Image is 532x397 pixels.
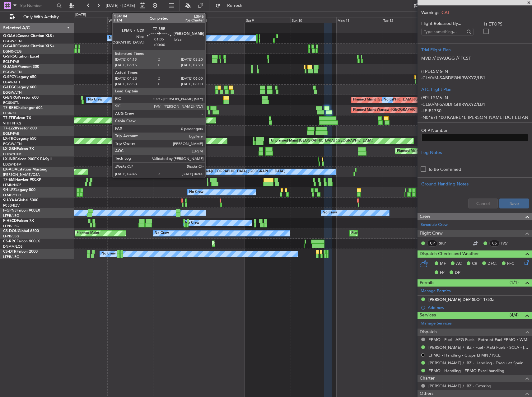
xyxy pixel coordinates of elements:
[421,95,528,101] p: (FPL-LSM6-IN
[420,213,430,220] span: Crew
[428,297,494,302] div: [PERSON_NAME] DEP SLOT 1750z
[199,17,245,23] div: Fri 8
[3,55,15,58] span: G-SIRS
[510,312,519,318] span: (4/4)
[428,360,529,366] a: [PERSON_NAME] / IBZ - Handling - ExecuJet Spain [PERSON_NAME] / IBZ
[420,279,434,287] span: Permits
[3,86,36,89] a: G-LEGCLegacy 600
[3,49,22,54] a: EGNR/CEG
[3,100,20,105] a: EGSS/STN
[88,95,102,105] div: No Crew
[222,3,248,8] span: Refresh
[3,44,54,48] a: G-GARECessna Citation XLS+
[351,229,449,238] div: Planned Maint [GEOGRAPHIC_DATA] ([GEOGRAPHIC_DATA])
[3,178,41,182] a: T7-EMIHawker 900XP
[153,17,199,23] div: Thu 7
[455,270,460,276] span: DP
[3,157,15,161] span: LX-INB
[3,111,17,115] a: LTBA/ISL
[3,250,16,254] span: CS-DTR
[507,261,514,267] span: FFC
[428,345,529,350] a: [PERSON_NAME] / IBZ - Fuel - AEG Fuels - SCLA - [PERSON_NAME] / IBZ
[3,172,40,177] a: [PERSON_NAME]/QSA
[421,86,528,93] div: ATC Flight Plan
[3,137,16,141] span: LX-TRO
[424,27,464,36] input: Type something...
[3,86,16,89] span: G-LEGC
[3,127,37,130] a: T7-LZZIPraetor 600
[3,219,34,223] a: F-HECDFalcon 7X
[16,15,66,19] span: Only With Activity
[147,157,221,166] div: Unplanned Maint Nice ([GEOGRAPHIC_DATA])
[428,383,491,389] a: [PERSON_NAME] / IBZ - Catering
[155,229,169,238] div: No Crew
[3,34,17,38] span: G-GAAL
[109,34,123,43] div: No Crew
[101,249,116,259] div: No Crew
[421,114,528,127] p: -N0467F400 KABRE4E [PERSON_NAME] DCT ELTAN DCT ISTER DCT NIVDA DCT OMEDA DCT
[3,183,21,187] a: LFMN/NCE
[3,116,31,120] a: T7-FFIFalcon 7X
[3,96,18,100] span: G-ENRG
[420,375,435,382] span: Charter
[3,213,19,218] a: LFPB/LBG
[212,1,250,11] button: Refresh
[3,116,14,120] span: T7-FFI
[3,240,40,243] a: CS-RRCFalcon 900LX
[397,147,466,156] div: Planned Maint Nice ([GEOGRAPHIC_DATA])
[3,106,16,110] span: T7-BRE
[3,137,36,141] a: LX-TROLegacy 650
[420,312,436,319] span: Services
[183,167,285,176] div: No Crew Ostend-[GEOGRAPHIC_DATA] ([GEOGRAPHIC_DATA])
[3,157,52,161] a: LX-INBFalcon 900EX EASy II
[3,44,17,48] span: G-GARE
[353,105,428,115] div: Planned Maint Warsaw ([GEOGRAPHIC_DATA])
[3,34,54,38] a: G-GAALCessna Citation XLS+
[3,121,21,126] a: VHHH/HKG
[3,198,17,202] span: 9H-YAA
[3,39,22,44] a: EGGW/LTN
[428,337,529,342] a: EPMO - Fuel - AEG Fuels - Petrolot Fuel EPMO / WMI
[3,162,21,167] a: EDLW/DTM
[3,198,38,202] a: 9H-YAAGlobal 5000
[440,270,445,276] span: FP
[421,288,451,294] a: Manage Permits
[3,209,40,213] a: F-GPNJFalcon 900EX
[185,218,199,228] div: No Crew
[3,188,16,192] span: 9H-LPZ
[3,127,16,130] span: T7-LZZI
[510,279,519,286] span: (1/1)
[501,241,515,246] a: PAV
[3,168,48,171] a: LX-AOACitation Mustang
[439,241,453,246] a: SKY
[336,17,382,23] div: Mon 11
[421,47,528,53] div: Trial Flight Plan
[3,219,17,223] span: F-HECD
[421,68,528,75] p: (FPL-LSM6-IN
[3,131,19,136] a: EGLF/FAB
[428,305,529,310] div: Add new
[3,80,20,85] a: LGAV/ATH
[3,75,36,79] a: G-SPCYLegacy 650
[3,178,15,182] span: T7-EMI
[420,250,479,258] span: Dispatch Checks and Weather
[107,17,153,23] div: Wed 6
[418,9,532,16] div: Warnings
[427,240,437,247] div: CP
[484,21,528,27] label: Is ETOPS
[428,353,501,358] a: EPMO - Handling - G.ops LFMN / NCE
[3,240,16,243] span: CS-RRC
[3,65,17,69] span: G-JAGA
[3,250,38,254] a: CS-DTRFalcon 2000
[421,222,448,228] a: Schedule Crew
[271,136,373,146] div: Unplanned Maint [GEOGRAPHIC_DATA] ([GEOGRAPHIC_DATA])
[62,17,107,23] div: Tue 5
[3,59,19,64] a: EGLF/FAB
[3,147,17,151] span: LX-GBH
[440,261,446,267] span: MF
[489,240,500,247] div: CS
[353,95,451,105] div: Planned Maint [GEOGRAPHIC_DATA] ([GEOGRAPHIC_DATA])
[3,168,17,171] span: LX-AOA
[106,3,135,8] span: [DATE] - [DATE]
[3,147,34,151] a: LX-GBHFalcon 7X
